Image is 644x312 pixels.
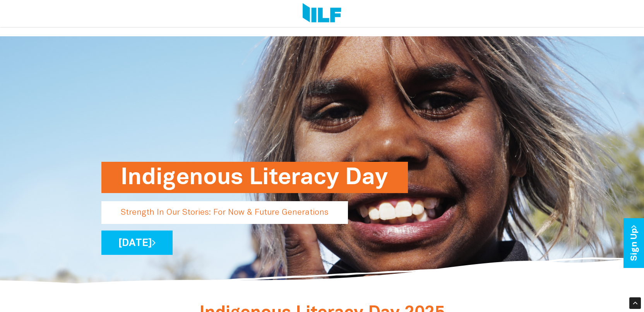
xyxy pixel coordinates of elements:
[101,201,348,224] p: Strength In Our Stories: For Now & Future Generations
[101,231,173,255] a: [DATE]
[303,3,341,24] img: Logo
[629,297,641,309] div: Scroll Back to Top
[121,162,389,193] h1: Indigenous Literacy Day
